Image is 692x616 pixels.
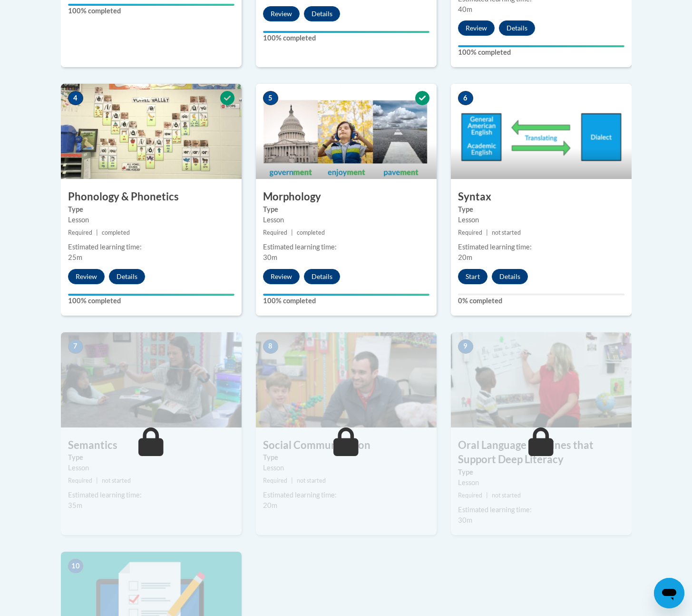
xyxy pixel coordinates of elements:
span: 20m [263,501,277,509]
button: Review [68,269,105,284]
button: Review [458,20,495,36]
span: 9 [458,339,473,354]
button: Start [458,269,487,284]
img: Course Image [451,84,632,179]
span: Required [263,477,287,484]
button: Details [304,6,340,21]
span: | [96,477,98,484]
span: Required [458,492,482,499]
label: Type [458,467,624,477]
div: Estimated learning time: [458,242,624,252]
div: Lesson [68,215,234,225]
iframe: Button to launch messaging window [654,578,684,608]
span: | [291,477,293,484]
div: Your progress [68,294,234,296]
div: Your progress [263,294,429,296]
label: Type [68,204,234,215]
span: 20m [458,253,472,261]
span: not started [492,229,521,236]
button: Review [263,269,300,284]
label: Type [68,452,234,463]
span: | [291,229,293,236]
span: Required [458,229,482,236]
div: Your progress [458,45,624,47]
span: 10 [68,559,83,573]
div: Lesson [263,215,429,225]
label: Type [458,204,624,215]
img: Course Image [61,84,242,179]
span: Required [68,477,92,484]
span: not started [492,492,521,499]
h3: Phonology & Phonetics [61,189,242,204]
div: Estimated learning time: [68,242,234,252]
label: 0% completed [458,296,624,306]
span: | [486,492,488,499]
label: 100% completed [68,296,234,306]
div: Estimated learning time: [458,505,624,515]
img: Course Image [451,332,632,427]
div: Your progress [68,4,234,6]
span: 5 [263,91,278,105]
span: completed [102,229,130,236]
h3: Semantics [61,438,242,453]
h3: Morphology [256,189,437,204]
span: 6 [458,91,473,105]
button: Details [304,269,340,284]
div: Estimated learning time: [68,490,234,500]
span: 7 [68,339,83,354]
span: 35m [68,501,82,509]
span: not started [297,477,326,484]
h3: Syntax [451,189,632,204]
img: Course Image [256,84,437,179]
span: 8 [263,339,278,354]
label: 100% completed [68,6,234,16]
span: | [486,229,488,236]
span: Required [263,229,287,236]
label: 100% completed [458,47,624,58]
div: Lesson [68,463,234,473]
span: 25m [68,253,82,261]
span: 40m [458,5,472,13]
button: Details [499,20,535,36]
div: Estimated learning time: [263,242,429,252]
span: Required [68,229,92,236]
div: Lesson [263,463,429,473]
label: Type [263,452,429,463]
span: completed [297,229,325,236]
span: | [96,229,98,236]
div: Your progress [263,31,429,33]
div: Lesson [458,477,624,488]
button: Details [492,269,528,284]
label: Type [263,204,429,215]
div: Estimated learning time: [263,490,429,500]
span: not started [102,477,131,484]
img: Course Image [61,332,242,427]
button: Review [263,6,300,21]
img: Course Image [256,332,437,427]
h3: Social Communication [256,438,437,453]
span: 4 [68,91,83,105]
label: 100% completed [263,296,429,306]
span: 30m [263,253,277,261]
label: 100% completed [263,33,429,43]
h3: Oral Language Routines that Support Deep Literacy [451,438,632,467]
button: Details [109,269,145,284]
div: Lesson [458,215,624,225]
span: 30m [458,516,472,524]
